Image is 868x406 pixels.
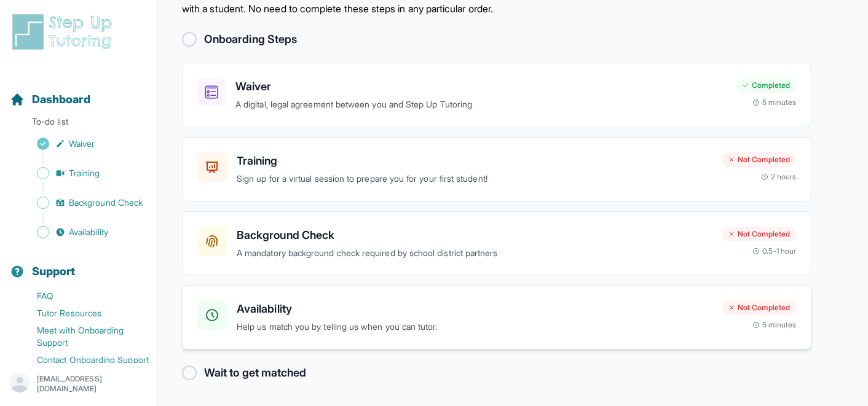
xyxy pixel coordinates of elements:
[32,91,90,108] span: Dashboard
[37,374,147,394] p: [EMAIL_ADDRESS][DOMAIN_NAME]
[752,320,796,330] div: 5 minutes
[69,226,108,238] span: Availability
[69,197,143,209] span: Background Check
[69,167,100,179] span: Training
[237,320,712,334] p: Help us match you by telling us when you can tutor.
[182,63,811,127] a: WaiverA digital, legal agreement between you and Step Up TutoringCompleted5 minutes
[237,172,712,186] p: Sign up for a virtual session to prepare you for your first student!
[10,194,157,211] a: Background Check
[10,305,157,322] a: Tutor Resources
[5,115,152,133] p: To-do list
[10,91,90,108] a: Dashboard
[32,263,76,280] span: Support
[761,172,797,182] div: 2 hours
[722,152,796,167] div: Not Completed
[736,78,796,93] div: Completed
[10,322,157,351] a: Meet with Onboarding Support
[752,246,796,256] div: 0.5-1 hour
[722,227,796,241] div: Not Completed
[235,98,726,112] p: A digital, legal agreement between you and Step Up Tutoring
[10,287,157,305] a: FAQ
[204,364,306,381] h2: Wait to get matched
[10,351,157,369] a: Contact Onboarding Support
[237,152,712,170] h3: Training
[182,211,811,276] a: Background CheckA mandatory background check required by school district partnersNot Completed0.5...
[752,98,796,107] div: 5 minutes
[204,31,297,48] h2: Onboarding Steps
[10,373,147,395] button: [EMAIL_ADDRESS][DOMAIN_NAME]
[69,138,95,150] span: Waiver
[237,246,712,260] p: A mandatory background check required by school district partners
[5,243,152,285] button: Support
[10,165,157,182] a: Training
[235,78,726,95] h3: Waiver
[10,12,119,52] img: logo
[237,227,712,244] h3: Background Check
[722,300,796,315] div: Not Completed
[5,71,152,113] button: Dashboard
[182,137,811,201] a: TrainingSign up for a virtual session to prepare you for your first student!Not Completed2 hours
[182,285,811,349] a: AvailabilityHelp us match you by telling us when you can tutor.Not Completed5 minutes
[10,135,157,152] a: Waiver
[10,224,157,241] a: Availability
[237,300,712,318] h3: Availability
